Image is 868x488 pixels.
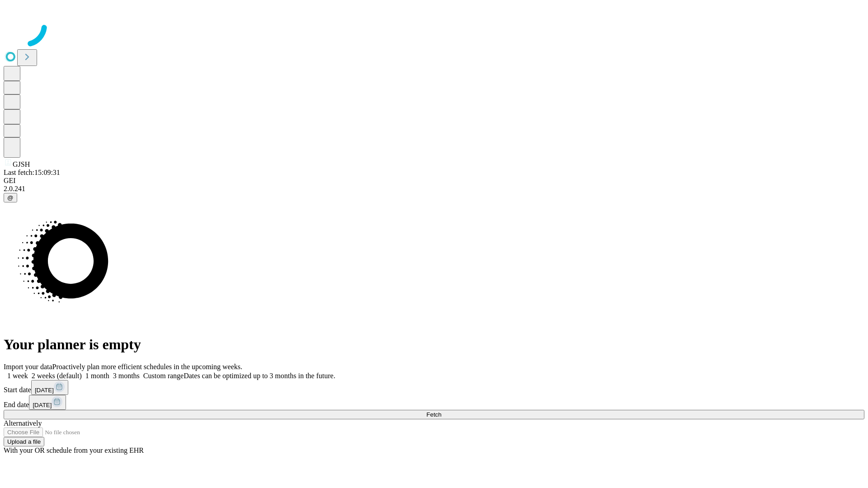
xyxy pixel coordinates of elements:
[33,402,52,408] span: [DATE]
[4,410,864,419] button: Fetch
[4,437,44,446] button: Upload a file
[4,177,864,185] div: GEI
[31,380,68,395] button: [DATE]
[29,395,66,410] button: [DATE]
[143,372,184,380] span: Custom range
[4,380,864,395] div: Start date
[113,372,140,380] span: 3 months
[7,372,28,380] span: 1 week
[13,160,30,168] span: GJSH
[4,193,17,202] button: @
[426,411,441,418] span: Fetch
[4,395,864,410] div: End date
[4,169,60,176] span: Last fetch: 15:09:31
[7,194,14,201] span: @
[184,372,335,380] span: Dates can be optimized up to 3 months in the future.
[4,336,864,353] h1: Your planner is empty
[4,446,144,454] span: With your OR schedule from your existing EHR
[4,363,52,371] span: Import your data
[35,387,54,394] span: [DATE]
[85,372,109,380] span: 1 month
[32,372,82,380] span: 2 weeks (default)
[4,419,42,427] span: Alternatively
[52,363,242,371] span: Proactively plan more efficient schedules in the upcoming weeks.
[4,185,864,193] div: 2.0.241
